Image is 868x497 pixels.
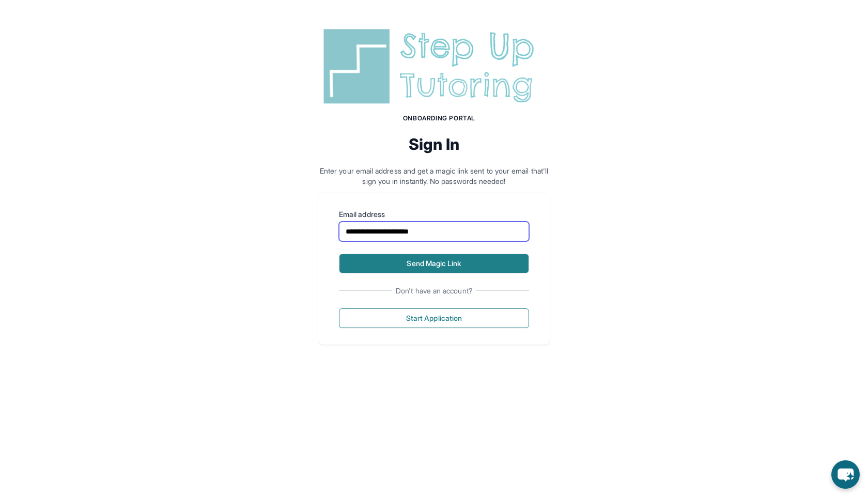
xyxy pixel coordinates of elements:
[831,460,860,489] button: chat-button
[318,25,550,108] img: Step Up Tutoring horizontal logo
[339,308,529,328] button: Start Application
[339,254,529,273] button: Send Magic Link
[329,114,550,122] h1: Onboarding Portal
[318,166,550,187] p: Enter your email address and get a magic link sent to your email that'll sign you in instantly. N...
[318,135,550,153] h2: Sign In
[339,209,529,220] label: Email address
[392,286,476,296] span: Don't have an account?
